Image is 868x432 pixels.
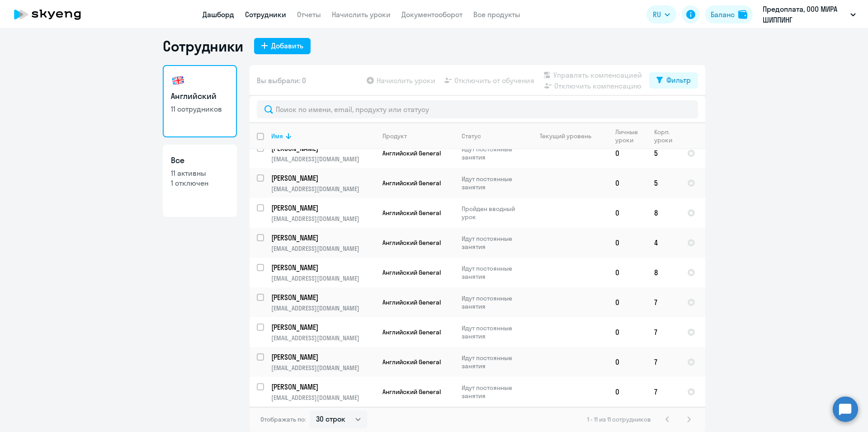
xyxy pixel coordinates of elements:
button: Предоплата, ООО МИРА ШИППИНГ [758,4,860,25]
div: Личные уроки [615,128,646,144]
p: [EMAIL_ADDRESS][DOMAIN_NAME] [271,155,375,163]
span: Английский General [382,209,441,217]
p: [EMAIL_ADDRESS][DOMAIN_NAME] [271,364,375,372]
span: Английский General [382,358,441,366]
p: 11 сотрудников [171,104,229,114]
button: Балансbalance [705,5,753,23]
p: Пройден вводный урок [462,205,524,221]
span: RU [653,9,661,20]
a: Все продукты [473,10,520,19]
div: Имя [271,132,375,140]
a: Все11 активны1 отключен [163,145,237,217]
div: Добавить [271,40,303,51]
p: 1 отключен [171,178,229,188]
td: 7 [647,287,680,317]
a: [PERSON_NAME] [271,322,375,332]
span: Английский General [382,268,441,277]
a: Английский11 сотрудников [163,65,237,137]
div: Баланс [711,9,735,20]
p: Идут постоянные занятия [462,354,524,370]
div: Текущий уровень [540,132,591,140]
img: english [171,73,185,88]
a: [PERSON_NAME] [271,263,375,272]
td: 0 [608,317,647,347]
div: Личные уроки [615,128,641,144]
a: [PERSON_NAME] [271,203,375,213]
a: [PERSON_NAME] [271,233,375,243]
p: [EMAIL_ADDRESS][DOMAIN_NAME] [271,304,375,312]
p: Идут постоянные занятия [462,324,524,340]
span: Английский General [382,179,441,187]
span: Английский General [382,239,441,247]
button: Добавить [254,38,311,54]
p: Предоплата, ООО МИРА ШИППИНГ [763,4,847,25]
td: 8 [647,198,680,228]
div: Статус [462,132,524,140]
p: [PERSON_NAME] [271,173,373,183]
input: Поиск по имени, email, продукту или статусу [257,100,698,118]
p: [EMAIL_ADDRESS][DOMAIN_NAME] [271,274,375,282]
div: Продукт [382,132,454,140]
td: 5 [647,168,680,198]
a: Сотрудники [245,10,286,19]
p: Идут постоянные занятия [462,175,524,191]
h3: Английский [171,90,229,102]
a: [PERSON_NAME] [271,292,375,302]
td: 7 [647,347,680,377]
p: [EMAIL_ADDRESS][DOMAIN_NAME] [271,244,375,253]
a: Документооборот [401,10,462,19]
div: Корп. уроки [654,128,679,144]
p: [EMAIL_ADDRESS][DOMAIN_NAME] [271,334,375,342]
h1: Сотрудники [163,37,243,55]
td: 0 [608,347,647,377]
td: 0 [608,258,647,287]
div: Текущий уровень [531,132,608,140]
p: [PERSON_NAME] [271,203,373,213]
a: Отчеты [297,10,321,19]
span: Английский General [382,388,441,396]
td: 0 [608,228,647,258]
td: 0 [608,198,647,228]
div: Корп. уроки [654,128,674,144]
span: Английский General [382,149,441,157]
h3: Все [171,155,229,166]
span: 1 - 11 из 11 сотрудников [587,415,651,423]
p: Идут постоянные занятия [462,264,524,281]
td: 8 [647,258,680,287]
td: 4 [647,228,680,258]
td: 7 [647,377,680,407]
td: 0 [608,138,647,168]
img: balance [738,10,747,19]
span: Английский General [382,298,441,306]
p: [PERSON_NAME] [271,322,373,332]
p: [EMAIL_ADDRESS][DOMAIN_NAME] [271,185,375,193]
p: [EMAIL_ADDRESS][DOMAIN_NAME] [271,215,375,223]
p: [EMAIL_ADDRESS][DOMAIN_NAME] [271,394,375,402]
p: [PERSON_NAME] [271,382,373,392]
p: 11 активны [171,168,229,178]
p: [PERSON_NAME] [271,292,373,302]
p: [PERSON_NAME] [271,233,373,243]
span: Отображать по: [260,415,306,423]
a: [PERSON_NAME] [271,352,375,362]
span: Английский General [382,328,441,336]
p: Идут постоянные занятия [462,294,524,310]
div: Фильтр [666,75,691,85]
td: 0 [608,287,647,317]
p: [PERSON_NAME] [271,352,373,362]
td: 5 [647,138,680,168]
p: Идут постоянные занятия [462,235,524,251]
p: Идут постоянные занятия [462,384,524,400]
a: [PERSON_NAME] [271,173,375,183]
div: Имя [271,132,283,140]
a: Начислить уроки [332,10,391,19]
a: [PERSON_NAME] [271,382,375,392]
span: Вы выбрали: 0 [257,75,306,86]
td: 0 [608,377,647,407]
td: 0 [608,168,647,198]
p: [PERSON_NAME] [271,263,373,272]
button: RU [646,5,676,23]
div: Статус [462,132,481,140]
button: Фильтр [649,72,698,89]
